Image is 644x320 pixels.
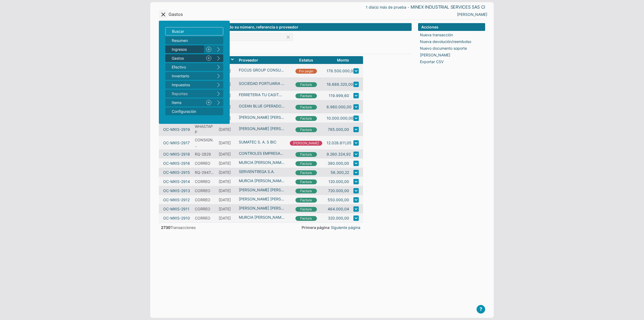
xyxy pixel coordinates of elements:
a: Nueva devolución/reembolso [420,39,471,44]
a: OCEAN BLUE OPERADOR... [239,103,286,109]
td: CORREO [193,159,217,168]
span: Inventario [172,73,211,79]
th: Proveedor [237,56,288,64]
a: Nuevo [204,99,214,106]
button: Menu [159,10,167,19]
i: Factura [295,116,317,121]
a: OC-MXIS-2919 [163,127,190,132]
a: 119.999,60 [329,93,349,98]
td: RQ-2829 [193,149,217,159]
td: CORREO [193,195,217,204]
a: [PERSON_NAME] [420,52,450,58]
td: [DATE] [217,136,237,149]
a: ALEJANDRA RAMIREZ RAMIREZ [457,12,487,17]
a: OC-MXIS-2913 [163,188,190,193]
i: Factura [295,161,317,166]
span: Efectivo [172,64,211,70]
a: 10.000.000,00 [327,115,353,121]
td: [DATE] [217,159,237,168]
a: OC-MXIS-2916 [163,160,190,166]
a: SUMATEC S. A. S BIC [239,139,286,145]
a: 464.000,04 [328,206,349,212]
td: CORREO [193,204,217,213]
a: Reportes [165,90,214,98]
a: OC-MXIS-2918 [163,151,190,157]
i: Factura [295,105,317,110]
span: Ingresos [172,46,202,52]
i: Factura [295,127,317,132]
a: Nuevo [204,45,214,53]
td: [DATE] [217,168,237,177]
a: 785.000,00 [328,127,349,132]
a: 380.000,00 [328,160,349,166]
a: 550.000,00 [328,197,349,203]
span: Primera página [302,225,330,230]
a: FOCUS GROUP CONSULT... [239,67,286,73]
span: 2730 [161,225,170,230]
a: 120.000,00 [328,179,349,184]
a: Gastos [165,54,204,62]
a: 12.028.811,05 [327,140,352,146]
a: Ingresos [165,45,204,53]
td: WHASTAPP [193,123,217,136]
span: Impuestos [172,82,211,88]
a: OC-MXIS-2910 [163,215,190,221]
a: MURCIA [PERSON_NAME]... [239,178,286,184]
a: 178.500.000,00 [327,68,356,74]
a: 720.000,00 [328,188,349,193]
td: [DATE] [217,177,237,186]
th: Estatus [288,56,324,64]
button: right [214,45,223,53]
button: right [214,63,223,71]
td: CONSIGNACION [193,136,217,149]
a: Items [165,99,204,106]
a: OC-MXIS-2917 [163,140,190,146]
button: right [214,72,223,80]
i: Factura [295,179,317,184]
button: right [214,81,223,89]
a: 6.960.000,00 [327,104,352,110]
a: 1 día(s) más de prueba [366,4,406,10]
i: Factura [295,207,317,212]
a: Nuevo documento soporte [420,45,467,51]
a: SOCIEDAD PORTUARIA ... [239,81,286,86]
a: Exportar CSV [420,59,444,64]
button: ? [477,305,485,314]
i: Por pagar [295,69,317,74]
td: [DATE] [217,186,237,195]
a: FERRETERIA TU CASIT... [239,92,286,98]
a: [PERSON_NAME] [PERSON_NAME]... [239,196,286,202]
div: | [302,225,363,230]
a: MURCIA [PERSON_NAME]... [239,160,286,165]
span: - [408,6,409,9]
i: Factura [295,94,317,98]
button: right [214,90,223,98]
a: OC-MXIS-2915 [163,170,190,175]
span: Gastos [169,12,183,17]
span: Gastos [172,55,202,61]
a: Nuevo [204,54,214,62]
a: Efectivo [165,63,214,71]
i: Factura [295,152,317,157]
td: [DATE] [217,149,237,159]
a: Siguiente página [331,225,360,230]
a: MURCIA [PERSON_NAME]... [239,214,286,220]
a: Inventario [165,72,214,80]
i: Factura [295,82,317,87]
a: MINEX INDUSTRIAL SERVICES SAS CI [411,4,485,10]
a: Impuestos [165,81,214,89]
div: Transacciones [159,225,196,230]
a: [PERSON_NAME] [PERSON_NAME] ... [239,114,286,120]
i: Factura [295,170,317,175]
a: OC-MXIS-2912 [163,197,190,203]
a: Nueva transacción [420,32,453,38]
td: CORREO [193,186,217,195]
span: Items [172,100,202,105]
input: Buscar [165,27,223,35]
i: [PERSON_NAME] [290,141,322,146]
button: right [214,54,223,62]
a: 16.688.320,00 [327,81,353,87]
td: [DATE] [217,123,237,136]
a: 56.300,22 [331,170,349,175]
div: Acciones [418,23,485,31]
